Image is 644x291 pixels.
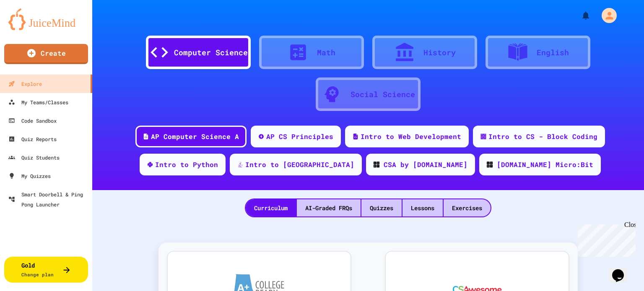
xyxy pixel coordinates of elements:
a: Create [4,44,88,64]
div: CSA by [DOMAIN_NAME] [384,160,467,170]
button: GoldChange plan [4,257,88,283]
div: Math [317,47,335,58]
div: My Notifications [565,8,593,23]
div: My Account [593,6,619,25]
div: AP Computer Science A [151,131,239,142]
div: Intro to CS - Block Coding [488,131,597,142]
img: CODE_logo_RGB.png [374,162,379,167]
div: AI-Graded FRQs [297,199,361,216]
div: My Quizzes [8,171,51,181]
iframe: chat widget [574,221,636,257]
div: Intro to Python [155,160,218,170]
div: Computer Science [174,47,248,58]
div: Quizzes [361,199,402,216]
div: Code Sandbox [8,116,57,126]
div: My Teams/Classes [8,97,68,107]
div: Quiz Students [8,152,60,162]
div: Smart Doorbell & Ping Pong Launcher [8,189,89,209]
div: Curriculum [246,199,296,216]
div: Intro to Web Development [361,131,461,142]
img: CODE_logo_RGB.png [487,162,493,167]
img: logo-orange.svg [8,8,84,30]
div: Chat with us now!Close [3,3,58,53]
div: Gold [21,261,54,278]
div: AP CS Principles [266,131,333,142]
div: Intro to [GEOGRAPHIC_DATA] [245,160,354,170]
iframe: chat widget [609,258,636,283]
div: English [537,47,569,58]
div: [DOMAIN_NAME] Micro:Bit [497,160,593,170]
div: Social Science [351,89,415,100]
div: Lessons [402,199,443,216]
div: Quiz Reports [8,134,57,144]
div: Explore [8,79,42,89]
span: Change plan [21,271,54,278]
div: History [423,47,456,58]
div: Exercises [444,199,491,216]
